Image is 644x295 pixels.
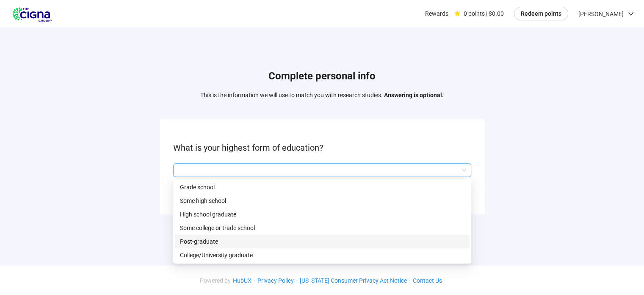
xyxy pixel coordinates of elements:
[578,0,624,28] span: [PERSON_NAME]
[231,277,254,284] a: HubUX
[521,9,561,18] span: Redeem points
[384,92,444,98] strong: Answering is optional.
[255,277,296,284] a: Privacy Policy
[180,183,464,192] p: Grade school
[200,90,444,100] p: This is the information we will use to match you with research studies.
[180,196,464,205] p: Some high school
[411,277,444,284] a: Contact Us
[180,210,464,219] p: High school graduate
[514,7,568,20] button: Redeem points
[454,11,460,17] span: star
[180,250,464,260] p: College/University graduate
[628,11,634,17] span: down
[173,141,471,155] p: What is your highest form of education?
[180,223,464,233] p: Some college or trade school
[200,68,444,84] h1: Complete personal info
[200,277,231,284] span: Powered by
[298,277,409,284] a: [US_STATE] Consumer Privacy Act Notice
[180,237,464,246] p: Post-graduate
[200,276,444,285] div: · · ·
